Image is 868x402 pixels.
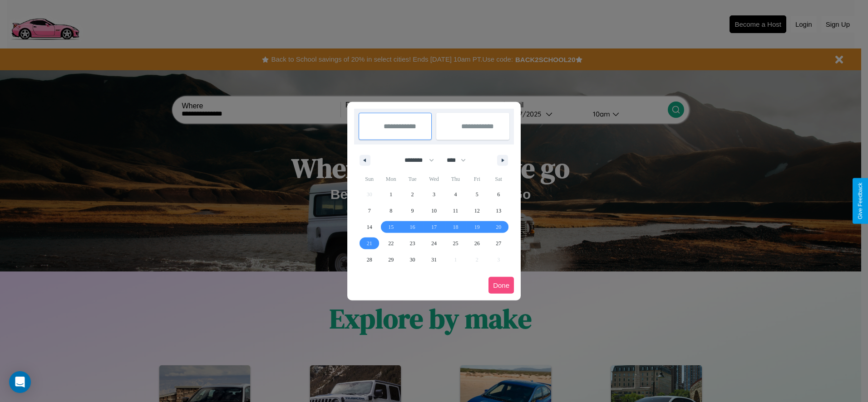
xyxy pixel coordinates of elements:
button: 12 [466,203,488,219]
span: 16 [410,219,415,235]
button: 5 [466,186,488,203]
span: 20 [496,219,501,235]
button: 31 [423,252,444,268]
span: Thu [445,172,466,186]
button: 19 [466,219,488,235]
span: 21 [367,235,372,252]
span: 5 [476,186,478,203]
span: 18 [453,219,458,235]
button: 15 [380,219,401,235]
button: 26 [466,235,488,252]
button: 27 [488,235,509,252]
span: 6 [497,186,500,203]
span: 23 [410,235,415,252]
span: 31 [431,252,437,268]
button: 11 [445,203,466,219]
span: 12 [474,203,480,219]
button: 18 [445,219,466,235]
button: 29 [380,252,401,268]
span: 29 [388,252,394,268]
span: Mon [380,172,401,186]
button: 10 [423,203,444,219]
span: 9 [411,203,414,219]
span: 2 [411,186,414,203]
button: 25 [445,235,466,252]
span: 25 [453,235,458,252]
button: 14 [359,219,380,235]
button: 30 [402,252,423,268]
button: 3 [423,186,444,203]
button: 22 [380,235,401,252]
span: 19 [474,219,480,235]
span: 17 [431,219,437,235]
span: 28 [367,252,372,268]
button: 23 [402,235,423,252]
span: Tue [402,172,423,186]
button: 6 [488,186,509,203]
button: 28 [359,252,380,268]
span: 4 [454,186,457,203]
div: Open Intercom Messenger [9,371,31,393]
span: 13 [496,203,501,219]
span: 1 [390,186,392,203]
span: 8 [390,203,392,219]
button: 9 [402,203,423,219]
button: 2 [402,186,423,203]
button: 24 [423,235,444,252]
button: 21 [359,235,380,252]
span: 27 [496,235,501,252]
span: 22 [388,235,394,252]
span: 11 [453,203,459,219]
button: 17 [423,219,444,235]
span: Sat [488,172,509,186]
button: 20 [488,219,509,235]
span: 26 [474,235,480,252]
button: 16 [402,219,423,235]
button: 13 [488,203,509,219]
button: 4 [445,186,466,203]
span: 7 [368,203,371,219]
button: 7 [359,203,380,219]
button: Done [488,277,514,294]
span: Sun [359,172,380,186]
span: 3 [433,186,435,203]
button: 1 [380,186,401,203]
span: Fri [466,172,488,186]
span: 15 [388,219,394,235]
span: 10 [431,203,437,219]
button: 8 [380,203,401,219]
span: 30 [410,252,415,268]
div: Give Feedback [857,183,863,219]
span: 14 [367,219,372,235]
span: 24 [431,235,437,252]
span: Wed [423,172,444,186]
